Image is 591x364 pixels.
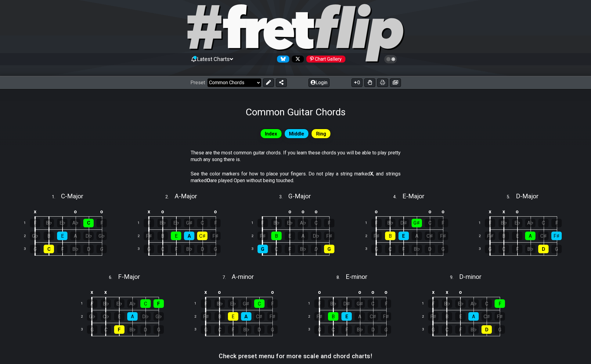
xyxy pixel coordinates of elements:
td: 3 [418,323,433,336]
td: o [69,207,82,217]
td: o [209,207,222,217]
div: F♯ [267,312,278,321]
div: F [285,245,295,253]
div: B [214,312,225,321]
div: C [499,245,509,253]
div: B♭ [44,219,54,227]
td: 3 [362,243,376,256]
td: 1 [20,217,35,230]
div: G♭ [153,312,164,321]
div: E [57,232,67,240]
td: 2 [77,310,92,323]
div: B♭ [241,325,251,334]
div: F [258,219,268,227]
div: E [114,312,124,321]
div: C♯ [197,232,207,240]
div: A [355,312,365,321]
div: F♯ [314,312,325,321]
div: B♭ [525,245,535,253]
div: A [70,232,81,240]
div: F [314,299,325,308]
div: E♭ [57,219,67,227]
p: These are the most common guitar chords. If you learn these chords you will be able to play prett... [191,150,401,163]
h1: Common Guitar Chords [246,106,346,118]
span: 3 . [279,194,288,200]
div: C [83,219,94,227]
div: F [171,245,181,253]
td: 2 [134,229,149,243]
div: E♭ [228,299,238,308]
div: B♭ [442,299,452,308]
td: o [312,287,326,297]
td: o [436,207,449,217]
div: D♭ [140,312,151,321]
div: C♯ [254,312,265,321]
span: 6 . [109,274,118,281]
span: G - Major [288,193,311,200]
div: G [267,325,278,334]
div: B♭ [298,245,308,253]
div: G [324,245,334,253]
div: G [96,245,107,253]
div: B♭ [184,245,194,253]
span: Latest Charts [197,56,230,62]
button: Login [308,78,330,87]
div: C [101,325,111,334]
td: 3 [248,243,262,256]
td: x [426,287,440,297]
div: A [127,312,138,321]
button: Print [377,78,388,87]
div: A [412,232,422,240]
button: Toggle Dexterity for all fretkits [364,78,375,87]
div: C [311,219,321,227]
td: 3 [305,323,319,336]
div: F [114,325,124,334]
div: D♭ [311,232,321,240]
td: 2 [305,310,319,323]
div: E♭ [171,219,181,227]
td: o [423,207,436,217]
div: B♭ [271,219,282,227]
td: x [99,287,113,297]
div: E [398,232,409,240]
div: A [525,232,535,240]
td: x [142,207,156,217]
td: o [156,207,170,217]
div: C♯ [425,232,435,240]
td: x [497,207,511,217]
div: A♭ [127,299,138,308]
p: See the color markers for how to place your fingers. Do not play a string marked , and strings ma... [191,171,401,184]
div: G [371,245,382,253]
div: Chart Gallery [306,56,345,63]
div: F [485,219,495,227]
td: 2 [475,229,490,243]
div: F [371,219,382,227]
div: F♯ [371,232,382,240]
div: B♭ [101,299,111,308]
div: G [153,325,164,334]
div: G♭ [30,232,40,240]
div: F [324,219,334,227]
div: A♭ [298,219,308,227]
div: B [271,232,282,240]
h3: Check preset menu for more scale and chord charts! [219,353,372,359]
div: C [538,219,549,227]
div: C [368,299,378,308]
span: 4 . [393,194,402,200]
div: G [428,325,438,334]
select: Preset [207,78,261,87]
div: F [428,299,438,308]
div: C♯ [481,312,492,321]
div: C♯ [368,312,378,321]
td: o [369,207,384,217]
div: A♭ [468,299,479,308]
div: C♭ [101,312,111,321]
div: D [140,325,151,334]
td: x [28,207,42,217]
div: F [144,219,154,227]
div: F♯ [258,232,268,240]
div: F [201,299,211,308]
td: 2 [191,310,206,323]
div: F [551,219,562,227]
div: F [455,325,466,334]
